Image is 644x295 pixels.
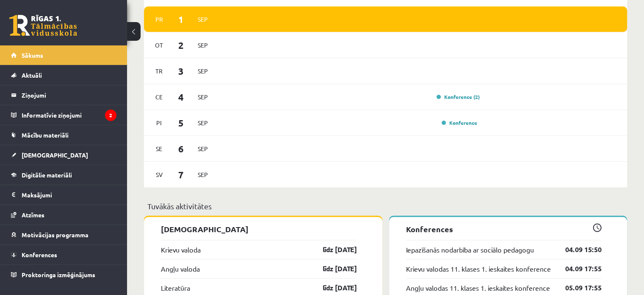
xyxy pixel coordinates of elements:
[22,105,116,125] legend: Informatīvie ziņojumi
[11,205,116,225] a: Atzīmes
[442,119,477,126] a: Konference
[168,38,194,52] span: 2
[150,142,168,155] span: Se
[11,45,116,65] a: Sākums
[22,131,69,139] span: Mācību materiāli
[22,85,116,105] legend: Ziņojumi
[11,145,116,165] a: [DEMOGRAPHIC_DATA]
[11,245,116,264] a: Konferences
[11,65,116,85] a: Aktuāli
[161,264,200,274] a: Angļu valoda
[150,168,168,181] span: Sv
[150,90,168,104] span: Ce
[308,264,357,274] a: līdz [DATE]
[194,65,212,78] span: Sep
[22,51,43,59] span: Sākums
[161,244,201,255] a: Krievu valoda
[194,116,212,129] span: Sep
[11,85,116,105] a: Ziņojumi
[150,39,168,52] span: Ot
[406,264,551,274] a: Krievu valodas 11. klases 1. ieskaites konference
[194,39,212,52] span: Sep
[11,265,116,284] a: Proktoringa izmēģinājums
[11,125,116,145] a: Mācību materiāli
[406,244,534,255] a: Iepazīšanās nodarbība ar sociālo pedagogu
[194,90,212,104] span: Sep
[168,142,194,156] span: 6
[308,283,357,293] a: līdz [DATE]
[161,223,357,235] p: [DEMOGRAPHIC_DATA]
[22,185,116,205] legend: Maksājumi
[150,13,168,26] span: Pr
[150,65,168,78] span: Tr
[308,244,357,255] a: līdz [DATE]
[9,15,77,36] a: Rīgas 1. Tālmācības vidusskola
[437,93,480,100] a: Konference (2)
[22,231,88,239] span: Motivācijas programma
[168,64,194,78] span: 3
[150,116,168,129] span: Pi
[553,244,602,255] a: 04.09 15:50
[105,110,116,121] i: 2
[161,283,190,293] a: Literatūra
[168,116,194,130] span: 5
[194,168,212,181] span: Sep
[194,142,212,155] span: Sep
[553,264,602,274] a: 04.09 17:55
[22,211,44,219] span: Atzīmes
[168,168,194,182] span: 7
[406,223,602,235] p: Konferences
[22,271,95,278] span: Proktoringa izmēģinājums
[168,90,194,104] span: 4
[11,185,116,205] a: Maksājumi
[22,251,57,258] span: Konferences
[194,13,212,26] span: Sep
[22,151,88,159] span: [DEMOGRAPHIC_DATA]
[406,283,550,293] a: Angļu valodas 11. klases 1. ieskaites konference
[11,165,116,185] a: Digitālie materiāli
[11,225,116,244] a: Motivācijas programma
[22,71,42,79] span: Aktuāli
[11,105,116,125] a: Informatīvie ziņojumi2
[553,283,602,293] a: 05.09 17:55
[22,171,72,179] span: Digitālie materiāli
[147,200,624,212] p: Tuvākās aktivitātes
[168,12,194,26] span: 1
